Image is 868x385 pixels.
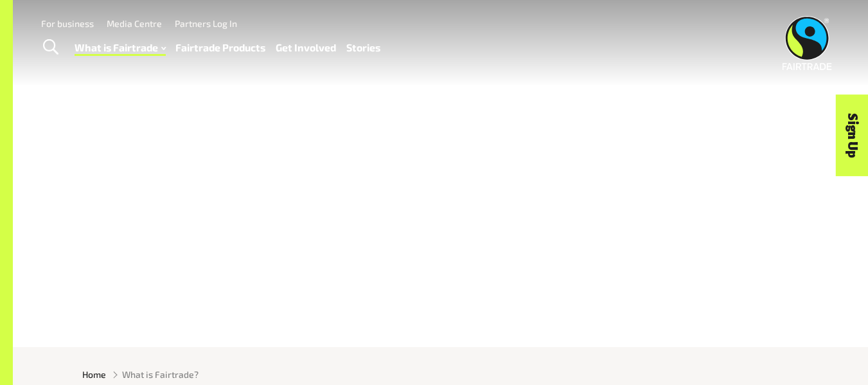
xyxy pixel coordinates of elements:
[276,39,336,57] a: Get Involved
[175,39,265,57] a: Fairtrade Products
[41,18,94,29] a: For business
[783,16,832,70] img: Fairtrade Australia New Zealand logo
[35,31,66,64] a: Toggle Search
[107,18,162,29] a: Media Centre
[75,39,166,57] a: What is Fairtrade
[82,368,106,381] a: Home
[346,39,380,57] a: Stories
[175,18,237,29] a: Partners Log In
[122,368,199,381] span: What is Fairtrade?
